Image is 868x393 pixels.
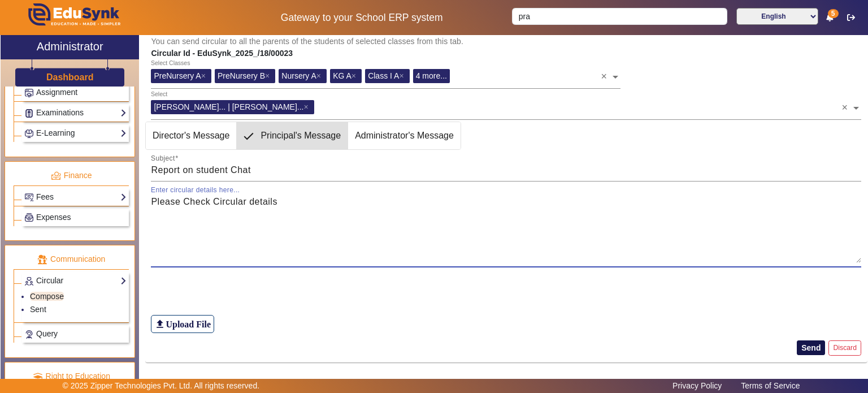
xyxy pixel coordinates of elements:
div: Select [151,90,167,100]
h3: Dashboard [46,72,94,83]
a: Dashboard [46,71,94,83]
img: Support-tickets.png [25,330,33,339]
span: × [351,71,359,80]
h2: Administrator [37,40,103,53]
button: Discard [828,340,861,356]
b: Circular Id - EduSynk_2025_/18/00023 [151,49,293,58]
span: 4 more... [416,71,447,80]
span: × [316,71,324,80]
button: Send [797,340,825,355]
p: Communication [14,253,129,265]
p: Right to Education [14,370,129,382]
span: × [201,71,209,80]
a: Sent [30,305,46,314]
span: 5 [828,9,839,18]
mat-label: Enter circular details here... [151,187,240,194]
img: Assignments.png [25,89,33,97]
span: Class I A [368,71,399,80]
span: × [303,102,311,111]
img: rte.png [33,372,43,382]
h5: Gateway to your School ERP system [223,12,500,24]
input: Search [512,8,727,25]
p: Finance [14,170,129,182]
span: Nursery A [281,71,316,80]
span: Principal's Message [254,122,348,149]
a: Query [24,327,127,340]
a: Privacy Policy [667,378,727,393]
img: finance.png [51,171,61,181]
mat-card-subtitle: You can send circular to all the parents of the students of selected classes from this tab. [151,35,861,47]
span: × [265,71,272,80]
span: PreNursery B [218,71,265,80]
mat-label: Subject [151,155,175,162]
a: Compose [30,292,64,301]
mat-icon: file_upload [154,318,166,330]
img: Payroll.png [25,213,33,222]
span: PreNursery A [154,71,201,80]
p: © 2025 Zipper Technologies Pvt. Ltd. All rights reserved. [63,380,260,392]
span: Assignment [36,88,77,97]
span: Clear all [841,96,851,114]
h6: Upload File [166,319,211,330]
input: Subject [151,163,861,177]
span: × [399,71,406,80]
a: Expenses [24,211,127,224]
span: KG A [333,71,351,80]
span: Director's Message [146,122,236,149]
img: communication.png [37,254,47,265]
span: Clear all [601,65,610,83]
span: Query [36,329,58,338]
a: Administrator [1,35,139,59]
span: Administrator's Message [348,122,461,149]
a: Terms of Service [735,378,805,393]
a: Assignment [24,86,127,99]
span: [PERSON_NAME]... | [PERSON_NAME]... [154,102,303,111]
div: Select Classes [151,59,190,68]
span: Expenses [36,213,71,222]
